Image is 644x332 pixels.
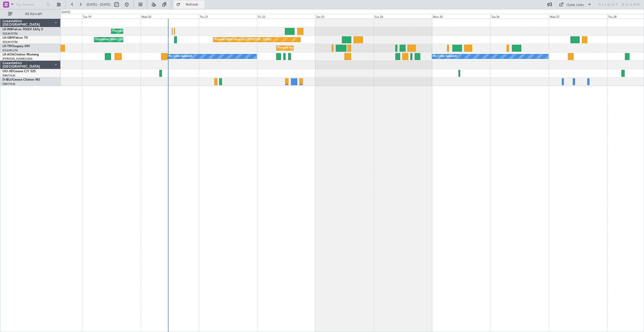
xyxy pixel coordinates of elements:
div: Wed 27 [549,14,607,19]
button: All Aircraft [6,10,55,18]
div: Unplanned Maint [GEOGRAPHIC_DATA] ([GEOGRAPHIC_DATA]) [95,36,179,43]
div: No Crew Sabadell [169,53,192,60]
a: [PERSON_NAME]/QSA [3,57,33,61]
span: All Aircraft [13,12,54,16]
div: Mon 25 [432,14,490,19]
button: Refresh [174,1,204,9]
div: Planned Maint Nice ([GEOGRAPHIC_DATA]) [215,36,271,43]
span: Refresh [181,3,203,6]
a: LX-AOACitation Mustang [3,53,39,56]
a: OO-JIDCessna CJ1 525 [3,70,36,73]
a: LX-INBFalcon 900EX EASy II [3,28,43,31]
span: D-IBLU [3,78,12,81]
a: EDLW/DTM [3,32,18,36]
a: LX-GBHFalcon 7X [3,36,28,39]
span: OO-JID [3,70,13,73]
a: D-IBLUCessna Citation M2 [3,78,40,81]
div: Quick Links [567,3,584,8]
div: Planned Maint [GEOGRAPHIC_DATA] ([GEOGRAPHIC_DATA]) [278,44,358,52]
span: [DATE] - [DATE] [87,2,110,7]
span: LX-GBH [3,36,14,39]
span: LX-TRO [3,45,13,48]
div: [DATE] [62,10,70,14]
a: EBKT/KJK [3,82,15,86]
div: No Crew Sabadell [433,53,457,60]
span: LX-INB [3,28,12,31]
div: Wed 20 [141,14,199,19]
div: Planned Maint Geneva (Cointrin) [113,27,155,35]
a: EDLW/DTM [3,40,18,44]
a: EBKT/KJK [3,74,15,78]
div: Thu 21 [199,14,257,19]
div: Sun 24 [374,14,432,19]
span: LX-AOA [3,53,14,56]
input: Trip Number [16,1,45,8]
a: EGGW/LTN [3,49,18,52]
button: Quick Links [556,1,594,9]
a: LX-TROLegacy 650 [3,45,30,48]
div: Fri 22 [257,14,315,19]
div: Tue 26 [490,14,549,19]
div: Sat 23 [315,14,374,19]
div: Tue 19 [82,14,140,19]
